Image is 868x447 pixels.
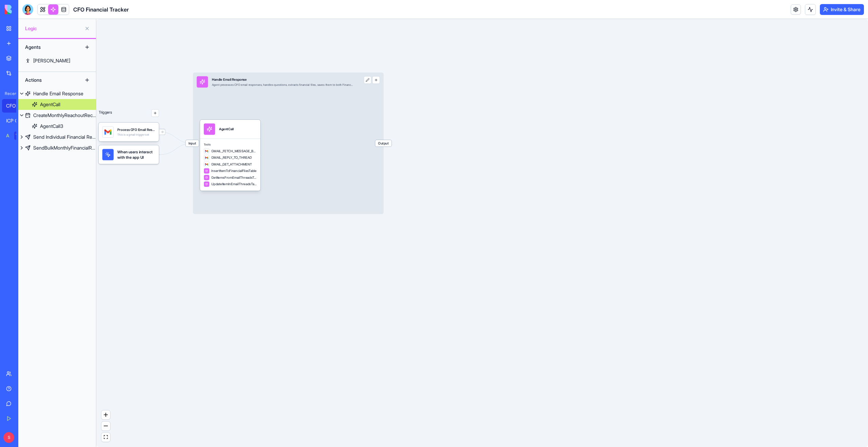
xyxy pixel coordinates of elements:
a: SendBulkMonthlyFinancialRequests [18,142,96,153]
div: SendBulkMonthlyFinancialRequests [33,144,96,151]
span: GMAIL_FETCH_MESSAGE_BY_THREAD_ID [211,149,257,154]
button: Invite & Share [820,4,864,15]
div: ICP Creator [6,117,25,124]
span: Recent [2,91,16,96]
span: S [3,432,14,443]
span: Output [375,140,392,147]
div: Handle Email Response [33,90,83,97]
div: Process CFO Email ResponsesTriggerThis is a gmail trigger set [99,122,159,141]
div: AI Logo Generator [6,132,9,139]
a: AI Logo GeneratorTRY [2,129,29,142]
div: Agents [22,42,76,53]
span: When users interact with the app UI [117,149,155,160]
a: CreateMonthlyReachoutRecords [18,110,96,121]
a: AgentCall3 [18,121,96,132]
div: Handle Email Response [212,77,354,82]
div: TRY [14,132,25,140]
div: Agent processes CFO email responses, handles questions, extracts financial files, saves them to b... [212,83,354,86]
span: Tools [204,142,257,146]
div: AgentCall [40,101,60,108]
div: Triggers [99,94,159,164]
a: ICP Creator [2,114,29,128]
div: CFO Financial Tracker [6,102,25,109]
span: Logic [25,25,82,32]
span: InsertItemToFinancialFilesTable [211,169,257,173]
div: Send Individual Financial Request [33,134,96,140]
div: Process CFO Email ResponsesTrigger [117,127,155,132]
a: AgentCall [18,99,96,110]
div: [PERSON_NAME] [33,57,70,64]
g: Edge from UI_TRIGGERS to 68b8a01a055228a20f0200dc [160,143,192,155]
span: CFO Financial Tracker [73,5,129,14]
button: zoom in [101,410,110,420]
div: InputHandle Email ResponseAgent processes CFO email responses, handles questions, extracts financ... [193,73,383,214]
g: Edge from 68b8a02507991d7cfca47f66 to 68b8a01a055228a20f0200dc [160,132,192,143]
span: UpdateItemInEmailThreadsTable [211,182,257,187]
a: Send Individual Financial Request [18,132,96,142]
button: fit view [101,433,110,442]
div: AgentCall3 [40,123,63,130]
a: CFO Financial Tracker [2,99,29,113]
span: GMAIL_GET_ATTACHMENT [211,162,252,167]
span: GMAIL_REPLY_TO_THREAD [211,155,252,160]
span: Input [185,140,199,147]
div: When users interact with the app UI [99,145,159,164]
button: zoom out [101,422,110,431]
div: AgentCall [219,127,234,132]
div: CreateMonthlyReachoutRecords [33,112,96,119]
p: Triggers [99,109,112,117]
img: logo [5,5,47,14]
a: [PERSON_NAME] [18,55,96,66]
a: Handle Email Response [18,88,96,99]
div: This is a gmail trigger set [117,133,155,137]
span: GetItemsFromEmailThreadsTable [211,175,257,180]
div: Actions [22,75,76,85]
div: AgentCallToolsGMAIL_FETCH_MESSAGE_BY_THREAD_IDGMAIL_REPLY_TO_THREADGMAIL_GET_ATTACHMENTInsertItem... [200,120,260,191]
